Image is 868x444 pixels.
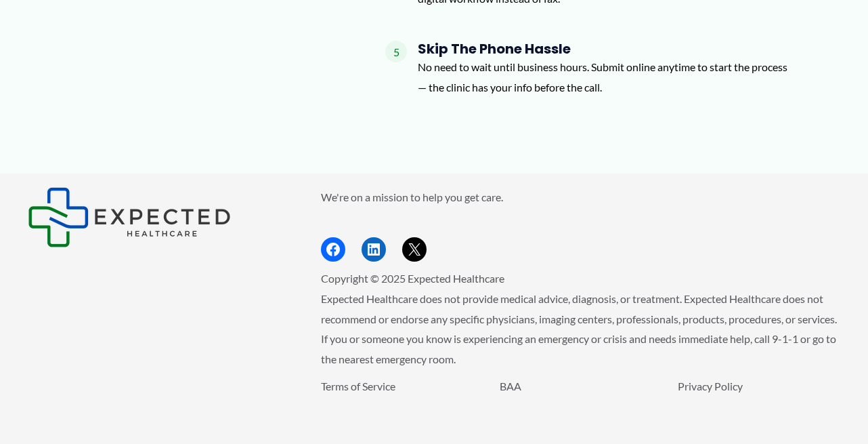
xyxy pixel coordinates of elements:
span: Expected Healthcare does not provide medical advice, diagnosis, or treatment. Expected Healthcare... [321,292,837,365]
p: We're on a mission to help you get care. [321,187,840,207]
aside: Footer Widget 2 [321,187,840,262]
aside: Footer Widget 1 [28,187,287,247]
img: Expected Healthcare Logo - side, dark font, small [28,187,231,247]
aside: Footer Widget 3 [321,376,840,427]
a: Terms of Service [321,380,395,392]
a: BAA [500,380,521,392]
span: 5 [385,41,407,62]
h4: Skip the Phone Hassle [418,41,797,57]
p: No need to wait until business hours. Submit online anytime to start the process — the clinic has... [418,57,797,97]
a: Privacy Policy [678,380,743,392]
span: Copyright © 2025 Expected Healthcare [321,272,504,285]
